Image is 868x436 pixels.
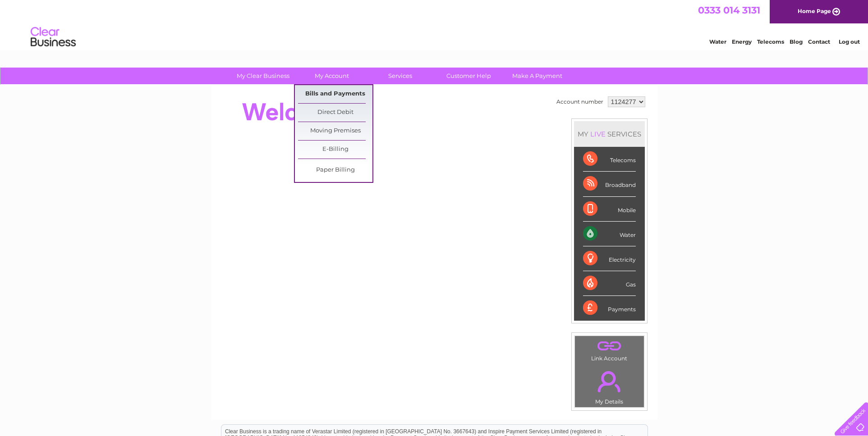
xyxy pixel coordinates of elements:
[577,338,642,354] a: .
[583,197,636,222] div: Mobile
[432,68,506,84] a: Customer Help
[577,366,642,397] a: .
[583,296,636,320] div: Payments
[574,336,644,364] td: Link Account
[298,161,372,179] a: Paper Billing
[221,5,648,44] div: Clear Business is a trading name of Verastar Limited (registered in [GEOGRAPHIC_DATA] No. 3667643...
[583,147,636,172] div: Telecoms
[298,85,372,103] a: Bills and Payments
[30,23,76,51] img: logo.png
[839,38,860,45] a: Log out
[583,271,636,296] div: Gas
[363,68,437,84] a: Services
[574,121,645,147] div: MY SERVICES
[808,38,830,45] a: Contact
[298,141,372,159] a: E-Billing
[583,172,636,196] div: Broadband
[583,222,636,246] div: Water
[698,5,760,16] a: 0333 014 3131
[226,68,300,84] a: My Clear Business
[554,94,606,109] td: Account number
[790,38,803,45] a: Blog
[500,68,574,84] a: Make A Payment
[709,38,726,45] a: Water
[298,104,372,122] a: Direct Debit
[583,246,636,271] div: Electricity
[294,68,369,84] a: My Account
[574,363,644,408] td: My Details
[757,38,784,45] a: Telecoms
[588,130,607,138] div: LIVE
[298,122,372,140] a: Moving Premises
[732,38,752,45] a: Energy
